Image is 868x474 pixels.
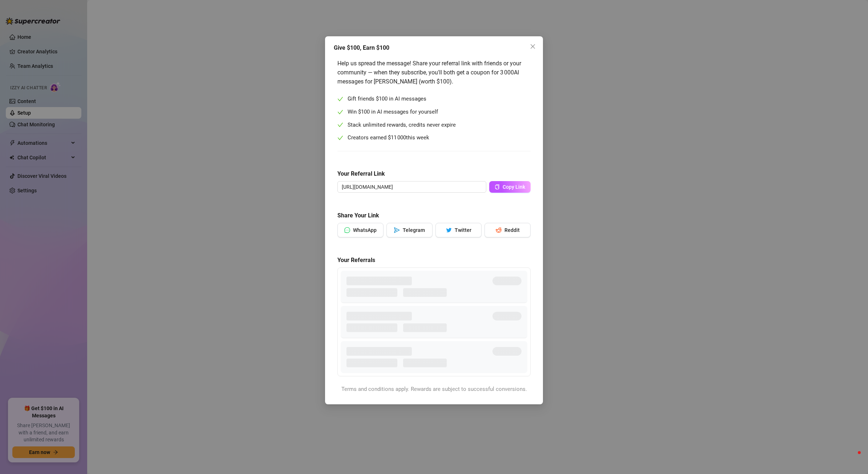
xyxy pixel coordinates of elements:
[337,256,531,265] h5: Your Referrals
[386,223,433,237] button: sendTelegram
[489,181,531,193] button: Copy Link
[348,121,456,130] span: Stack unlimited rewards, credits never expire
[353,227,377,233] span: WhatsApp
[484,223,531,237] button: redditReddit
[348,134,429,142] span: Creators earned $ this week
[843,449,861,467] iframe: Intercom live chat
[527,44,539,49] span: Close
[337,385,531,394] div: Terms and conditions apply. Rewards are subject to successful conversions.
[348,108,438,117] span: Win $100 in AI messages for yourself
[337,169,531,178] h5: Your Referral Link
[337,122,343,128] span: check
[435,223,482,237] button: twitterTwitter
[446,227,452,233] span: twitter
[394,227,400,233] span: send
[337,59,531,86] div: Help us spread the message! Share your referral link with friends or your community — when they s...
[496,227,502,233] span: reddit
[337,211,531,220] h5: Share Your Link
[495,184,500,189] span: copy
[348,95,426,103] span: Gift friends $100 in AI messages
[337,109,343,115] span: check
[337,96,343,102] span: check
[527,41,539,52] button: Close
[334,44,534,52] div: Give $100, Earn $100
[337,223,384,237] button: messageWhatsApp
[344,227,350,233] span: message
[403,227,425,233] span: Telegram
[530,44,536,49] span: close
[337,135,343,141] span: check
[504,227,520,233] span: Reddit
[455,227,471,233] span: Twitter
[503,184,525,190] span: Copy Link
